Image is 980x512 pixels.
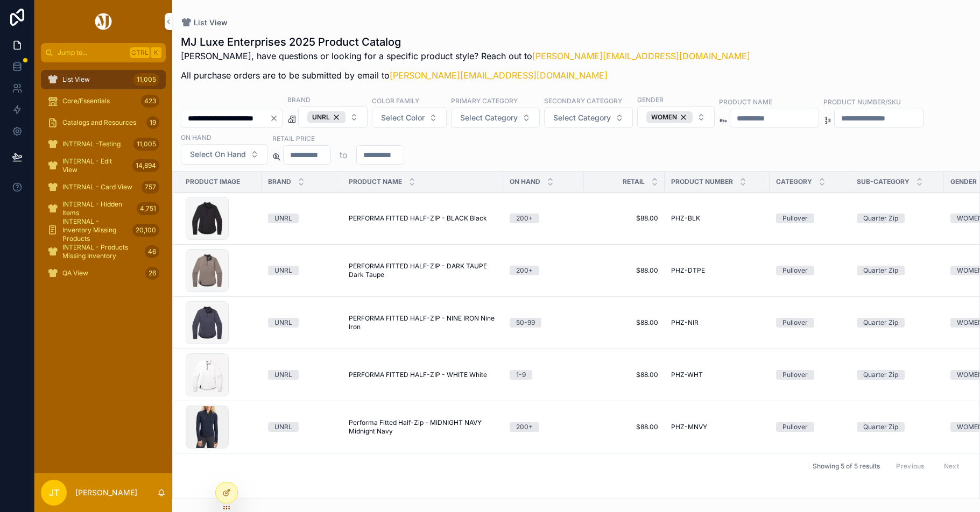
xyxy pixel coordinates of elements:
div: Quarter Zip [863,422,898,432]
button: Clear [270,114,283,123]
span: Brand [268,177,291,186]
span: Product Image [186,177,240,186]
div: Quarter Zip [863,214,898,223]
a: List View11,005 [41,70,166,89]
a: Quarter Zip [857,422,937,432]
p: All purchase orders are to be submitted by email to [181,69,750,82]
a: Performa Fitted Half-Zip - MIDNIGHT NAVY Midnight Navy [349,418,497,436]
span: $88.00 [590,423,658,431]
label: Product Name [719,97,772,106]
div: UNRL [274,266,292,275]
span: List View [194,17,228,28]
a: INTERNAL -Testing11,005 [41,134,166,154]
label: Color Family [372,96,419,105]
h1: MJ Luxe Enterprises 2025 Product Catalog [181,34,750,49]
div: 200+ [516,214,533,223]
span: Select Category [460,112,518,123]
div: 14,894 [132,159,159,172]
a: Pullover [776,214,844,223]
a: Quarter Zip [857,266,937,275]
div: 50-99 [516,318,535,328]
div: UNRL [274,370,292,380]
span: Catalogs and Resources [62,118,136,127]
a: PHZ-WHT [671,371,763,379]
a: UNRL [268,318,336,328]
a: Quarter Zip [857,214,937,223]
span: Jump to... [58,48,126,57]
label: On Hand [181,132,211,142]
div: Quarter Zip [863,266,898,275]
a: 200+ [510,214,577,223]
span: PHZ-DTPE [671,266,705,275]
label: Primary Category [451,96,518,105]
a: Quarter Zip [857,318,937,328]
button: Jump to...CtrlK [41,43,166,62]
span: INTERNAL - Hidden Items [62,200,132,217]
span: PERFORMA FITTED HALF-ZIP - WHITE White [349,371,487,379]
div: scrollable content [34,62,172,297]
a: INTERNAL - Card View757 [41,177,166,197]
div: UNRL [307,111,346,123]
div: UNRL [274,422,292,432]
div: WOMEN [646,111,693,123]
label: Retail Price [272,133,315,143]
div: Pullover [782,422,808,432]
span: Select Category [553,112,611,123]
a: INTERNAL - Hidden Items4,751 [41,199,166,218]
label: Gender [637,95,664,104]
a: PHZ-NIR [671,318,763,327]
a: [PERSON_NAME][EMAIL_ADDRESS][DOMAIN_NAME] [532,51,750,61]
a: Catalogs and Resources19 [41,113,166,132]
div: 26 [145,267,159,280]
span: K [152,48,160,57]
div: Pullover [782,214,808,223]
button: Select Button [544,108,633,128]
div: 46 [145,245,159,258]
p: to [340,148,348,161]
a: $88.00 [590,318,658,327]
a: [PERSON_NAME][EMAIL_ADDRESS][DOMAIN_NAME] [390,70,608,81]
a: UNRL [268,370,336,380]
a: $88.00 [590,214,658,223]
label: Brand [287,95,311,104]
button: Unselect UNRL [307,111,346,123]
span: PHZ-MNVY [671,423,707,431]
span: PERFORMA FITTED HALF-ZIP - DARK TAUPE Dark Taupe [349,262,497,279]
span: On Hand [510,177,540,186]
div: 19 [146,116,159,129]
a: PERFORMA FITTED HALF-ZIP - NINE IRON Nine Iron [349,314,497,331]
a: Pullover [776,370,844,380]
a: PERFORMA FITTED HALF-ZIP - WHITE White [349,371,497,379]
button: Select Button [372,108,447,128]
a: List View [181,17,228,28]
div: Quarter Zip [863,318,898,328]
a: PHZ-MNVY [671,423,763,431]
div: 423 [141,95,159,108]
a: UNRL [268,214,336,223]
span: Showing 5 of 5 results [813,462,880,471]
button: Unselect WOMEN [646,111,693,123]
a: 50-99 [510,318,577,328]
span: QA View [62,269,88,278]
a: UNRL [268,266,336,275]
span: $88.00 [590,371,658,379]
div: 200+ [516,422,533,432]
div: UNRL [274,318,292,328]
div: 1-9 [516,370,526,380]
span: JT [49,486,59,499]
span: Retail [623,177,645,186]
a: PHZ-BLK [671,214,763,223]
a: INTERNAL - Products Missing Inventory46 [41,242,166,261]
div: 20,100 [132,224,159,237]
a: $88.00 [590,266,658,275]
span: Select On Hand [190,149,246,160]
label: Secondary Category [544,96,622,105]
button: Select Button [298,106,368,128]
a: Quarter Zip [857,370,937,380]
a: INTERNAL - Edit View14,894 [41,156,166,175]
button: Select Button [637,106,715,128]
